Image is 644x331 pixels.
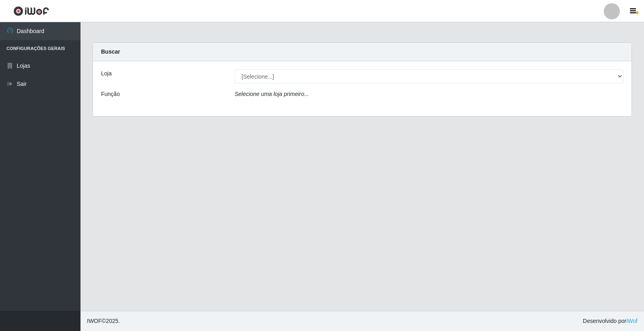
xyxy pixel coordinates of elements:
[87,317,120,325] span: © 2025 .
[13,6,49,16] img: CoreUI Logo
[583,317,638,325] span: Desenvolvido por
[101,48,120,55] strong: Buscar
[235,91,309,97] i: Selecione uma loja primeiro...
[87,318,102,324] span: IWOF
[101,69,111,78] label: Loja
[626,318,638,324] a: iWof
[101,90,120,98] label: Função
